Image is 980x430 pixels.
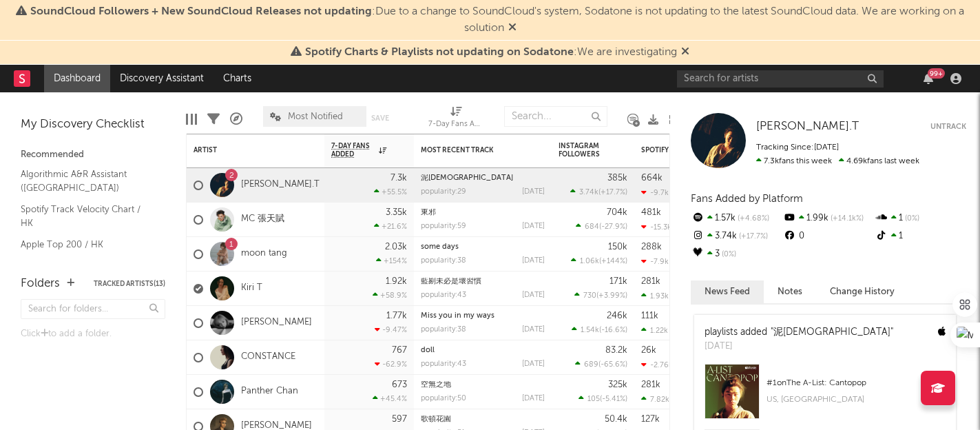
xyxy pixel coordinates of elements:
[421,395,466,402] div: popularity: 50
[928,68,945,79] div: 99 +
[694,364,956,429] a: #1onThe A-List: CantopopUS, [GEOGRAPHIC_DATA]
[241,248,287,260] a: moon tang
[374,222,407,231] div: +21.6 %
[21,326,165,342] div: Click to add a folder.
[421,174,545,182] div: 泥菩薩
[504,106,607,127] input: Search...
[691,194,803,204] span: Fans Added by Platform
[641,146,744,154] div: Spotify Monthly Listeners
[608,243,627,252] div: 150k
[601,189,625,196] span: +17.7 %
[585,223,599,231] span: 684
[373,291,407,300] div: +58.9 %
[522,223,545,230] div: [DATE]
[392,415,407,424] div: 597
[572,325,627,334] div: ( )
[756,143,839,152] span: Tracking Since: [DATE]
[375,325,407,334] div: -9.47 %
[677,70,884,88] input: Search for artists
[641,277,660,286] div: 281k
[720,251,736,258] span: 0 %
[386,208,407,217] div: 3.35k
[390,174,407,183] div: 7.3k
[421,188,466,196] div: popularity: 29
[30,6,372,17] span: SoundCloud Followers + New SoundCloud Releases not updating
[691,209,782,227] div: 1.57k
[601,258,625,265] span: +144 %
[641,346,656,355] div: 26k
[782,227,874,245] div: 0
[782,209,874,227] div: 1.99k
[736,215,769,223] span: +4.68 %
[609,277,627,286] div: 171k
[421,209,545,216] div: 東邪
[421,416,545,423] div: 歌頓花園
[421,347,435,354] a: doll
[207,99,220,139] div: Filters
[641,174,663,183] div: 664k
[194,146,297,154] div: Artist
[30,6,964,34] span: : Due to a change to SoundCloud's system, Sodatone is not updating to the latest SoundCloud data....
[641,208,661,217] div: 481k
[522,395,545,402] div: [DATE]
[816,280,908,303] button: Change History
[421,278,481,285] a: 藍剔未必是壞習慣
[421,312,545,320] div: Miss you in my ways
[602,396,625,403] span: -5.41 %
[374,187,407,196] div: +55.5 %
[575,360,627,369] div: ( )
[756,157,832,165] span: 7.3k fans this week
[641,311,658,320] div: 111k
[386,311,407,320] div: 1.77k
[522,360,545,368] div: [DATE]
[559,142,607,158] div: Instagram Followers
[230,99,242,139] div: A&R Pipeline
[605,346,627,355] div: 83.2k
[110,65,213,92] a: Discovery Assistant
[571,256,627,265] div: ( )
[421,416,451,423] a: 歌頓花園
[581,327,599,334] span: 1.54k
[331,142,375,158] span: 7-Day Fans Added
[756,157,919,165] span: 4.69k fans last week
[21,116,165,133] div: My Discovery Checklist
[691,227,782,245] div: 3.74k
[522,291,545,299] div: [DATE]
[241,214,284,225] a: MC 張天賦
[522,257,545,265] div: [DATE]
[305,47,677,58] span: : We are investigating
[375,360,407,369] div: -62.9 %
[641,326,668,335] div: 1.22k
[576,222,627,231] div: ( )
[386,277,407,286] div: 1.92k
[508,23,517,34] span: Dismiss
[21,202,152,230] a: Spotify Track Velocity Chart / HK
[605,415,627,424] div: 50.4k
[767,391,946,408] div: US, [GEOGRAPHIC_DATA]
[641,257,669,266] div: -7.9k
[641,360,673,369] div: -2.76k
[392,380,407,389] div: 673
[421,146,524,154] div: Most Recent Track
[522,326,545,334] div: [DATE]
[421,360,466,368] div: popularity: 43
[691,280,764,303] button: News Feed
[681,47,689,58] span: Dismiss
[421,278,545,285] div: 藍剔未必是壞習慣
[392,346,407,355] div: 767
[705,340,893,354] div: [DATE]
[421,223,466,230] div: popularity: 59
[186,99,197,139] div: Edit Columns
[903,215,919,223] span: 0 %
[580,258,599,265] span: 1.06k
[756,121,859,132] span: [PERSON_NAME].T
[421,381,545,389] div: 空無之地
[705,325,893,340] div: playlists added
[421,174,513,182] a: 泥[DEMOGRAPHIC_DATA]
[875,209,966,227] div: 1
[767,375,946,391] div: # 1 on The A-List: Cantopop
[371,114,389,122] button: Save
[601,327,625,334] span: -16.6 %
[376,256,407,265] div: +154 %
[213,65,261,92] a: Charts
